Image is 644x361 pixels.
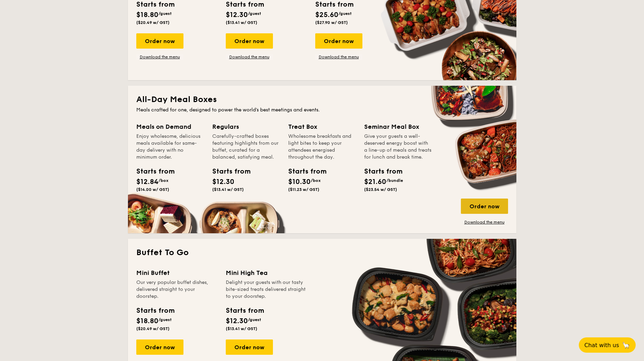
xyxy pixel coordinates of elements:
span: $12.30 [226,317,248,325]
div: Meals on Demand [136,122,204,132]
span: ($11.23 w/ GST) [288,187,319,192]
span: /guest [158,317,172,322]
span: $18.80 [136,317,158,325]
div: Order now [461,199,508,214]
h2: All-Day Meal Boxes [136,94,508,105]
button: Chat with us🦙 [579,337,636,353]
div: Carefully-crafted boxes featuring highlights from our buffet, curated for a balanced, satisfying ... [212,133,280,161]
div: Wholesome breakfasts and light bites to keep your attendees energised throughout the day. [288,133,356,161]
span: $12.30 [212,178,234,186]
span: $10.30 [288,178,311,186]
span: $21.60 [364,178,386,186]
div: Regulars [212,122,280,132]
div: Starts from [364,166,395,177]
span: Chat with us [584,342,619,349]
span: $12.30 [226,11,248,19]
span: /box [158,178,169,183]
div: Order now [315,33,362,49]
div: Order now [226,33,273,49]
a: Download the menu [226,54,273,60]
span: ($13.41 w/ GST) [226,20,257,25]
a: Download the menu [315,54,362,60]
div: Mini Buffet [136,268,217,278]
span: $18.80 [136,11,158,19]
span: /guest [248,317,261,322]
span: ($13.41 w/ GST) [226,326,257,331]
span: /bundle [386,178,403,183]
div: Enjoy wholesome, delicious meals available for same-day delivery with no minimum order. [136,133,204,161]
div: Our very popular buffet dishes, delivered straight to your doorstep. [136,279,217,300]
div: Order now [136,33,183,49]
div: Order now [136,339,183,355]
span: ($13.41 w/ GST) [212,187,244,192]
div: Meals crafted for one, designed to power the world's best meetings and events. [136,107,508,114]
div: Starts from [288,166,319,177]
div: Starts from [136,305,174,316]
span: 🦙 [622,341,630,349]
span: $25.60 [315,11,338,19]
span: ($14.00 w/ GST) [136,187,169,192]
div: Give your guests a well-deserved energy boost with a line-up of meals and treats for lunch and br... [364,133,432,161]
span: ($20.49 w/ GST) [136,20,170,25]
span: /guest [248,11,261,16]
div: Treat Box [288,122,356,132]
span: /guest [338,11,352,16]
span: /box [311,178,321,183]
div: Starts from [212,166,243,177]
span: $12.84 [136,178,158,186]
span: ($20.49 w/ GST) [136,326,170,331]
div: Order now [226,339,273,355]
div: Starts from [226,305,264,316]
a: Download the menu [461,219,508,225]
div: Starts from [136,166,168,177]
div: Delight your guests with our tasty bite-sized treats delivered straight to your doorstep. [226,279,307,300]
div: Mini High Tea [226,268,307,278]
span: ($27.90 w/ GST) [315,20,348,25]
span: ($23.54 w/ GST) [364,187,397,192]
div: Seminar Meal Box [364,122,432,132]
span: /guest [158,11,172,16]
a: Download the menu [136,54,183,60]
h2: Buffet To Go [136,247,508,258]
